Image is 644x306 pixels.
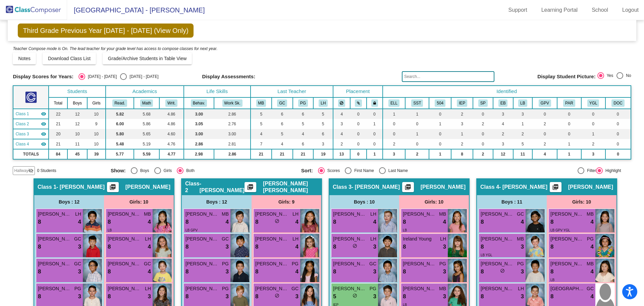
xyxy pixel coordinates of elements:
[272,119,293,129] td: 6
[185,228,198,232] span: LB GPV
[108,218,111,226] span: 8
[325,168,340,174] div: Scores
[403,228,407,232] span: LB
[623,73,631,79] div: No
[67,149,87,159] td: 45
[493,139,513,149] td: 3
[159,139,184,149] td: 4.76
[159,119,184,129] td: 4.86
[145,235,151,243] span: LH
[106,119,134,129] td: 6.00
[108,211,141,218] span: [PERSON_NAME]
[293,129,314,139] td: 4
[429,109,451,119] td: 0
[581,139,605,149] td: 2
[587,99,599,107] button: YGL
[184,119,214,129] td: 3.05
[293,149,314,159] td: 21
[383,129,406,139] td: 0
[481,211,514,218] span: [PERSON_NAME]
[106,86,183,97] th: Academics
[388,99,399,107] button: ELL
[499,184,547,190] span: - [PERSON_NAME]
[383,86,631,97] th: Identified
[478,99,488,107] button: SP
[480,184,499,190] span: Class 4
[222,235,229,243] span: GC
[457,99,467,107] button: IEP
[367,129,383,139] td: 0
[87,129,106,139] td: 10
[293,139,314,149] td: 6
[293,97,314,109] th: Puja Gaska
[405,129,429,139] td: 1
[14,168,28,174] span: Hallway
[536,5,583,15] a: Learning Portal
[568,184,613,190] span: [PERSON_NAME]
[333,149,350,159] td: 13
[333,139,350,149] td: 2
[513,97,533,109] th: Late Bird
[200,180,245,194] span: - [PERSON_NAME]
[246,184,254,193] mat-icon: picture_as_pdf
[138,168,149,174] div: Boys
[493,129,513,139] td: 2
[184,139,214,149] td: 2.86
[405,109,429,119] td: 1
[313,139,333,149] td: 3
[296,218,299,226] span: 4
[411,99,423,107] button: SST
[550,182,561,192] button: Print Students Details
[451,139,473,149] td: 2
[107,182,119,192] button: Print Students Details
[605,109,631,119] td: 0
[214,139,251,149] td: 2.81
[513,109,533,119] td: 3
[532,149,557,159] td: 4
[493,109,513,119] td: 3
[435,99,445,107] button: 504
[214,129,251,139] td: 3.00
[473,119,493,129] td: 2
[111,168,126,174] span: Show:
[15,141,29,147] span: Class 4
[134,139,159,149] td: 5.19
[293,119,314,129] td: 5
[251,109,272,119] td: 5
[333,109,350,119] td: 4
[521,218,524,226] span: 4
[551,184,559,193] mat-icon: picture_as_pdf
[367,139,383,149] td: 0
[111,167,296,174] mat-radio-group: Select an option
[38,235,71,243] span: [PERSON_NAME]
[404,184,412,193] mat-icon: picture_as_pdf
[15,121,29,127] span: Class 2
[451,97,473,109] th: Individualized Education Plan
[87,119,106,129] td: 9
[78,73,158,80] mat-radio-group: Select an option
[386,168,408,174] div: Last Name
[333,129,350,139] td: 4
[13,119,49,129] td: Julia Lee Hwang - Lee
[251,86,333,97] th: Last Teacher
[41,121,46,127] mat-icon: visibility
[605,129,631,139] td: 0
[184,86,251,97] th: Life Skills
[292,211,299,218] span: LH
[49,149,67,159] td: 84
[15,111,29,117] span: Class 1
[214,149,251,159] td: 2.86
[350,129,367,139] td: 0
[605,97,631,109] th: NEEDS DOCUMENTS FOR ENROLLMENT
[313,119,333,129] td: 5
[402,71,494,82] input: Search...
[49,129,67,139] td: 20
[383,97,406,109] th: English Language Learner
[272,129,293,139] td: 5
[597,72,631,81] mat-radio-group: Select an option
[67,119,87,129] td: 12
[165,99,177,107] button: Writ.
[383,149,406,159] td: 3
[49,97,67,109] th: Total
[49,109,67,119] td: 22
